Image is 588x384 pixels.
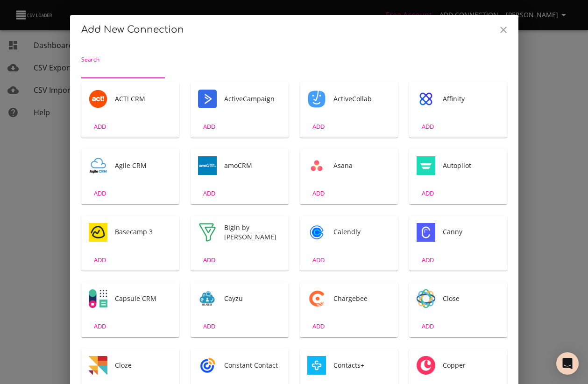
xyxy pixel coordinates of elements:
button: ADD [413,186,443,201]
span: ADD [306,255,331,265]
img: Bigin by Zoho CRM [198,223,217,242]
button: ADD [85,319,115,334]
span: ADD [197,321,222,332]
span: ADD [87,255,113,265]
span: Basecamp 3 [115,227,172,237]
div: Tool [417,356,435,375]
div: Tool [417,90,435,108]
img: Affinity [417,90,435,108]
img: Constant Contact [198,356,217,375]
label: Search [81,57,99,63]
span: ADD [415,188,440,199]
div: Tool [307,90,326,108]
button: ADD [194,119,224,134]
div: Tool [307,356,326,375]
span: ADD [87,188,113,199]
div: Tool [198,90,217,108]
div: Open Intercom Messenger [556,352,579,375]
span: ADD [87,321,113,332]
span: Chargebee [333,294,390,303]
span: ADD [197,188,222,199]
span: Copper [443,361,500,370]
span: ADD [306,188,331,199]
button: ADD [85,186,115,201]
span: Bigin by [PERSON_NAME] [224,223,281,242]
span: ActiveCampaign [224,94,281,104]
button: ADD [194,186,224,201]
span: Autopilot [443,161,500,170]
span: Capsule CRM [115,294,172,303]
img: Agile CRM [89,156,107,175]
button: ADD [304,119,333,134]
div: Tool [89,356,107,375]
button: ADD [304,186,333,201]
div: Tool [198,289,217,308]
button: ADD [413,119,443,134]
span: Cloze [115,361,172,370]
span: Calendly [333,227,390,237]
span: ADD [197,255,222,265]
span: Cayzu [224,294,281,303]
div: Tool [89,156,107,175]
div: Tool [89,289,107,308]
div: Tool [307,223,326,242]
span: Close [443,294,500,303]
img: ACT! CRM [89,90,107,108]
span: ADD [306,321,331,332]
img: Canny [417,223,435,242]
img: Capsule CRM [89,289,107,308]
div: Tool [89,223,107,242]
div: Tool [307,289,326,308]
span: Agile CRM [115,161,172,170]
button: ADD [304,253,333,267]
span: ActiveCollab [333,94,390,104]
button: Close [492,19,515,41]
span: amoCRM [224,161,281,170]
button: ADD [85,119,115,134]
span: Contacts+ [333,361,390,370]
span: ADD [415,255,440,265]
button: ADD [194,319,224,334]
span: ADD [306,121,331,132]
button: ADD [85,253,115,267]
button: ADD [413,319,443,334]
div: Tool [417,289,435,308]
span: Affinity [443,94,500,104]
img: amoCRM [198,156,217,175]
button: ADD [413,253,443,267]
span: Asana [333,161,390,170]
span: ADD [415,121,440,132]
img: Cloze [89,356,107,375]
button: ADD [304,319,333,334]
span: ADD [87,121,113,132]
img: Contacts+ [307,356,326,375]
h2: Add New Connection [81,22,507,37]
img: ActiveCampaign [198,90,217,108]
img: Basecamp 3 [89,223,107,242]
img: Autopilot [417,156,435,175]
span: ADD [415,321,440,332]
span: ACT! CRM [115,94,172,104]
div: Tool [198,223,217,242]
span: ADD [197,121,222,132]
div: Tool [198,356,217,375]
img: Close [417,289,435,308]
img: Calendly [307,223,326,242]
div: Tool [89,90,107,108]
img: Chargebee [307,289,326,308]
span: Canny [443,227,500,237]
div: Tool [307,156,326,175]
img: Copper [417,356,435,375]
img: Asana [307,156,326,175]
span: Constant Contact [224,361,281,370]
div: Tool [198,156,217,175]
button: ADD [194,253,224,267]
div: Tool [417,223,435,242]
img: ActiveCollab [307,90,326,108]
img: Cayzu [198,289,217,308]
div: Tool [417,156,435,175]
